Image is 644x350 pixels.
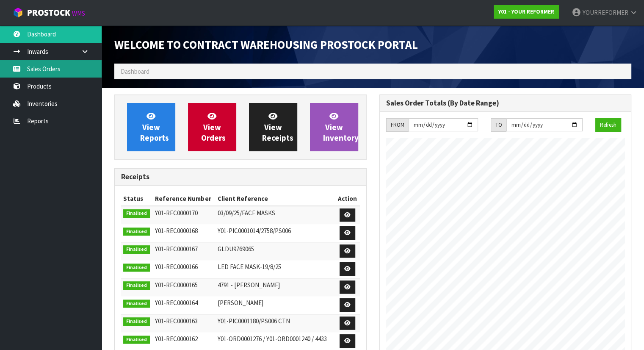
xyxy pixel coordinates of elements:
[123,245,150,254] span: Finalised
[498,8,554,15] strong: Y01 - YOUR REFORMER
[218,209,275,217] span: 03/09/25/FACE MASKS
[72,9,85,17] small: WMS
[218,317,290,325] span: Y01-PIC0001180/PS006 CTN
[386,99,625,107] h3: Sales Order Totals (By Date Range)
[155,263,198,271] span: Y01-REC0000166
[583,8,628,17] span: YOURREFORMER
[201,111,226,143] span: View Orders
[155,245,198,253] span: Y01-REC0000167
[216,192,335,206] th: Client Reference
[249,103,297,151] a: ViewReceipts
[123,336,150,344] span: Finalised
[188,103,236,151] a: ViewOrders
[386,118,409,132] div: FROM
[155,209,198,217] span: Y01-REC0000170
[155,299,198,307] span: Y01-REC0000164
[218,245,254,253] span: GLDU9769065
[218,263,281,271] span: LED FACE MASK-19/8/25
[123,264,150,272] span: Finalised
[595,118,621,132] button: Refresh
[127,103,175,151] a: ViewReports
[27,7,70,18] span: ProStock
[218,281,280,289] span: 4791 - [PERSON_NAME]
[123,209,150,218] span: Finalised
[310,103,358,151] a: ViewInventory
[123,300,150,308] span: Finalised
[123,317,150,326] span: Finalised
[218,299,263,307] span: [PERSON_NAME]
[218,227,291,235] span: Y01-PIC0001014/2758/PS006
[121,173,360,181] h3: Receipts
[335,192,359,206] th: Action
[123,228,150,236] span: Finalised
[218,335,327,343] span: Y01-ORD0001276 / Y01-ORD0001240 / 4433
[323,111,359,143] span: View Inventory
[121,67,149,75] span: Dashboard
[140,111,169,143] span: View Reports
[155,281,198,289] span: Y01-REC0000165
[155,335,198,343] span: Y01-REC0000162
[155,317,198,325] span: Y01-REC0000163
[13,7,23,18] img: cube-alt.png
[121,192,153,206] th: Status
[491,118,506,132] div: TO
[123,281,150,290] span: Finalised
[153,192,216,206] th: Reference Number
[114,37,418,52] span: Welcome to Contract Warehousing ProStock Portal
[155,227,198,235] span: Y01-REC0000168
[262,111,293,143] span: View Receipts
